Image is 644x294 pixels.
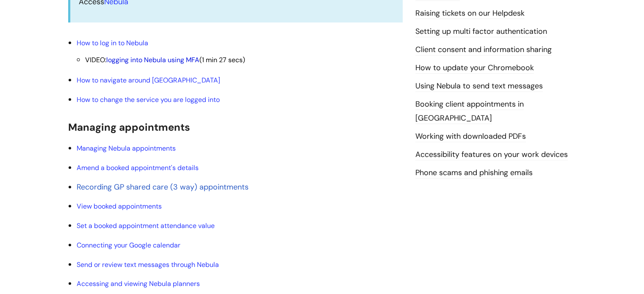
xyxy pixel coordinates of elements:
a: How to log in to Nebula [77,38,148,47]
a: Phone scams and phishing emails [415,168,533,179]
a: logging into Nebula using MFA [106,55,199,64]
a: Managing Nebula appointments [77,144,176,153]
a: Amend a booked appointment's details [77,163,199,172]
span: Managing appointments [68,121,190,134]
a: View booked appointments [77,202,162,211]
a: How to change the service you are logged into [77,95,220,104]
a: Set a booked appointment attendance value [77,221,215,230]
a: Send or review text messages through Nebula [77,260,219,269]
a: Accessibility features on your work devices [415,149,568,160]
a: How to navigate around [GEOGRAPHIC_DATA] [77,76,220,85]
a: Using Nebula to send text messages [415,81,543,92]
a: How to update your Chromebook [415,63,534,74]
a: Recording GP shared care (3 way) appointments [77,182,249,192]
a: Client consent and information sharing [415,44,552,55]
a: Raising tickets on our Helpdesk [415,8,525,19]
a: Booking client appointments in [GEOGRAPHIC_DATA] [415,99,524,124]
a: Setting up multi factor authentication [415,26,547,37]
a: Working with downloaded PDFs [415,131,526,142]
a: Connecting your Google calendar [77,241,180,250]
span: VIDEO: (1 min 27 secs) [85,55,245,64]
a: Accessing and viewing Nebula planners [77,279,200,288]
